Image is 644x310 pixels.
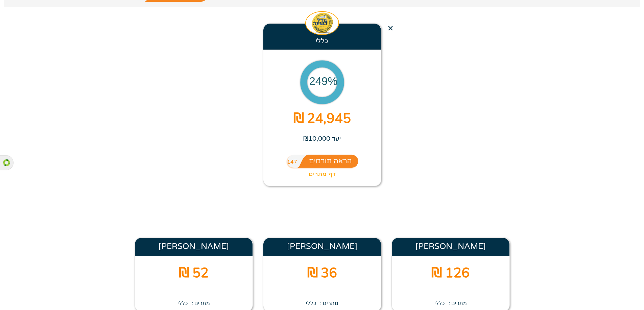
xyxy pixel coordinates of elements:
p: 126 ₪ [399,263,503,283]
img: מצ'י [305,11,339,35]
span: 10,000 [308,135,330,142]
h4: [PERSON_NAME] [270,242,374,252]
p: 36 ₪ [270,263,374,283]
span: 147 [287,158,297,166]
h5: כללי [270,37,374,45]
p: 52 ₪ [142,263,246,283]
p: 24,945 ₪ [270,108,374,129]
h4: [PERSON_NAME] [142,242,246,252]
text: 249% [309,75,337,87]
a: דף מתרים [270,169,374,179]
h4: [PERSON_NAME] [399,242,503,252]
img: vdonors_he.svg [286,154,359,169]
span: × [388,21,393,35]
p: יעד ₪ [270,134,374,144]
